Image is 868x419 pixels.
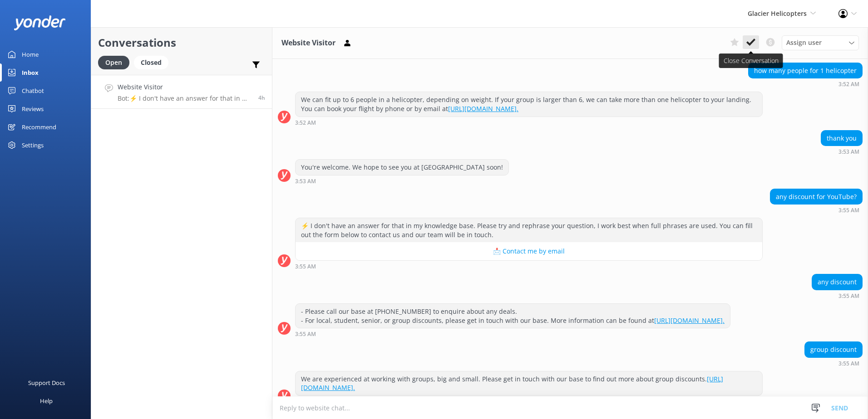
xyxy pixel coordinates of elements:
div: how many people for 1 helicopter [749,63,862,78]
div: Oct 06 2025 03:55am (UTC +13:00) Pacific/Auckland [812,292,863,299]
div: Oct 06 2025 03:55am (UTC +13:00) Pacific/Auckland [295,263,763,269]
h3: Website Visitor [281,37,335,49]
div: Open [98,56,129,69]
strong: 3:53 AM [838,149,859,155]
div: Closed [134,56,168,69]
div: We are experienced at working with groups, big and small. Please get in touch with our base to fi... [296,371,762,395]
div: ⚡ I don't have an answer for that in my knowledge base. Please try and rephrase your question, I ... [296,218,762,242]
h2: Conversations [98,34,265,51]
div: group discount [805,342,862,357]
strong: 3:55 AM [838,293,859,299]
strong: 3:55 AM [295,264,316,269]
strong: 3:52 AM [838,82,859,87]
div: Home [22,45,39,63]
div: Oct 06 2025 03:52am (UTC +13:00) Pacific/Auckland [295,119,763,126]
div: Inbox [22,63,39,82]
a: [URL][DOMAIN_NAME]. [448,104,518,113]
div: Oct 06 2025 03:55am (UTC +13:00) Pacific/Auckland [770,207,863,213]
strong: 3:53 AM [295,179,316,184]
div: Oct 06 2025 03:53am (UTC +13:00) Pacific/Auckland [821,148,863,155]
div: Chatbot [22,82,44,100]
h4: Website Visitor [118,82,252,92]
strong: 3:55 AM [838,208,859,213]
div: Settings [22,136,44,154]
span: Glacier Helicopters [748,9,807,18]
div: Recommend [22,118,56,136]
div: Help [40,392,53,410]
div: You're welcome. We hope to see you at [GEOGRAPHIC_DATA] soon! [296,160,508,175]
button: 📩 Contact me by email [296,242,762,260]
a: [URL][DOMAIN_NAME]. [654,316,725,325]
div: We can fit up to 6 people in a helicopter, depending on weight. If your group is larger than 6, w... [296,92,762,116]
div: - Please call our base at [PHONE_NUMBER] to enquire about any deals. - For local, student, senior... [296,304,730,328]
div: Oct 06 2025 03:53am (UTC +13:00) Pacific/Auckland [295,178,509,184]
div: Reviews [22,100,44,118]
a: Closed [134,57,173,67]
div: Assign User [782,35,859,50]
a: Open [98,57,134,67]
a: Website VisitorBot:⚡ I don't have an answer for that in my knowledge base. Please try and rephras... [91,75,272,109]
img: yonder-white-logo.png [14,15,66,30]
a: [URL][DOMAIN_NAME]. [301,375,723,392]
span: Oct 06 2025 04:00am (UTC +13:00) Pacific/Auckland [258,94,265,102]
div: Support Docs [28,374,65,392]
span: Assign user [786,38,822,48]
div: any discount for YouTube? [770,189,862,205]
div: Oct 06 2025 03:52am (UTC +13:00) Pacific/Auckland [748,81,863,87]
div: Oct 06 2025 03:55am (UTC +13:00) Pacific/Auckland [295,331,730,337]
strong: 3:52 AM [295,120,316,126]
div: thank you [821,131,862,146]
strong: 3:55 AM [295,331,316,337]
div: any discount [812,274,862,290]
p: Bot: ⚡ I don't have an answer for that in my knowledge base. Please try and rephrase your questio... [118,94,252,102]
strong: 3:55 AM [838,361,859,366]
div: Oct 06 2025 03:55am (UTC +13:00) Pacific/Auckland [804,360,863,366]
